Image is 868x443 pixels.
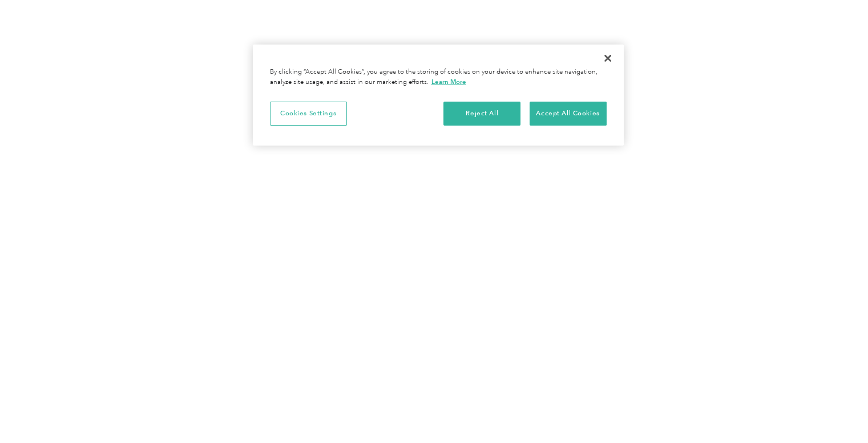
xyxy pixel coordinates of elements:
a: More information about your privacy, opens in a new tab [431,78,466,86]
div: Privacy [253,45,624,146]
button: Cookies Settings [270,102,347,126]
div: By clicking “Accept All Cookies”, you agree to the storing of cookies on your device to enhance s... [270,67,607,87]
button: Close [595,46,620,71]
button: Reject All [443,102,520,126]
button: Accept All Cookies [530,102,607,126]
div: Cookie banner [253,45,624,146]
